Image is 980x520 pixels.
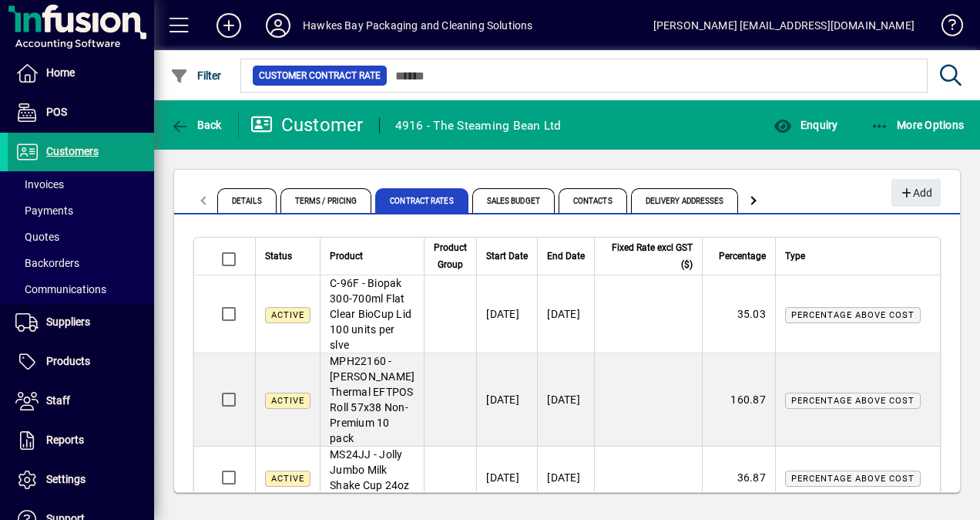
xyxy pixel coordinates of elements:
[702,275,775,353] td: 35.03
[271,310,304,320] span: Active
[320,275,424,353] td: C-96F - Biopak 300-700ml Flat Clear BioCup Lid 100 units per slve
[253,12,303,39] button: Profile
[8,171,154,198] a: Invoices
[631,188,739,213] span: Delivery Addresses
[46,355,90,367] span: Products
[774,119,837,131] span: Enquiry
[46,394,70,407] span: Staff
[46,145,99,157] span: Customers
[486,248,528,265] span: Start Date
[702,447,775,509] td: 36.87
[8,421,154,460] a: Reports
[476,353,537,447] td: [DATE]
[46,316,90,328] span: Suppliers
[166,62,226,89] button: Filter
[15,204,73,217] span: Payments
[476,275,537,353] td: [DATE]
[8,461,154,499] a: Settings
[15,283,106,295] span: Communications
[330,248,363,265] span: Product
[8,276,154,302] a: Communications
[271,396,304,406] span: Active
[604,239,693,273] span: Fixed Rate excl GST ($)
[280,188,372,213] span: Terms / Pricing
[46,66,75,79] span: Home
[719,248,766,265] span: Percentage
[770,111,841,139] button: Enquiry
[320,353,424,447] td: MPH22160 - [PERSON_NAME] Thermal EFTPOS Roll 57x38 Non-Premium 10 pack
[791,396,915,406] span: Percentage above cost
[46,434,84,446] span: Reports
[867,111,968,139] button: More Options
[170,119,222,131] span: Back
[15,257,79,269] span: Backorders
[217,188,277,213] span: Details
[702,353,775,447] td: 160.87
[785,248,805,265] span: Type
[170,69,222,82] span: Filter
[154,111,239,139] app-page-header-button: Back
[791,310,915,320] span: Percentage above cost
[930,3,961,53] a: Knowledge Base
[259,68,381,83] span: Customer Contract Rate
[891,179,941,207] button: Add
[476,447,537,509] td: [DATE]
[537,275,594,353] td: [DATE]
[375,188,468,213] span: Contract Rates
[15,178,64,191] span: Invoices
[395,113,562,138] div: 4916 - The Steaming Bean Ltd
[8,343,154,381] a: Products
[8,382,154,420] a: Staff
[8,93,154,132] a: POS
[791,474,915,484] span: Percentage above cost
[271,474,304,484] span: Active
[8,224,154,250] a: Quotes
[434,239,467,273] span: Product Group
[653,13,915,38] div: [PERSON_NAME] [EMAIL_ADDRESS][DOMAIN_NAME]
[537,353,594,447] td: [DATE]
[46,473,86,485] span: Settings
[8,303,154,342] a: Suppliers
[559,188,627,213] span: Contacts
[320,447,424,509] td: MS24JJ - Jolly Jumbo Milk Shake Cup 24oz 25 per sleeve
[899,181,932,206] span: Add
[265,248,292,265] span: Status
[547,248,585,265] span: End Date
[15,231,59,243] span: Quotes
[204,12,253,39] button: Add
[8,250,154,276] a: Backorders
[537,447,594,509] td: [DATE]
[871,119,965,131] span: More Options
[303,13,533,38] div: Hawkes Bay Packaging and Cleaning Solutions
[8,54,154,93] a: Home
[46,106,67,118] span: POS
[166,111,226,139] button: Back
[8,198,154,224] a: Payments
[250,113,364,137] div: Customer
[472,188,555,213] span: Sales Budget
